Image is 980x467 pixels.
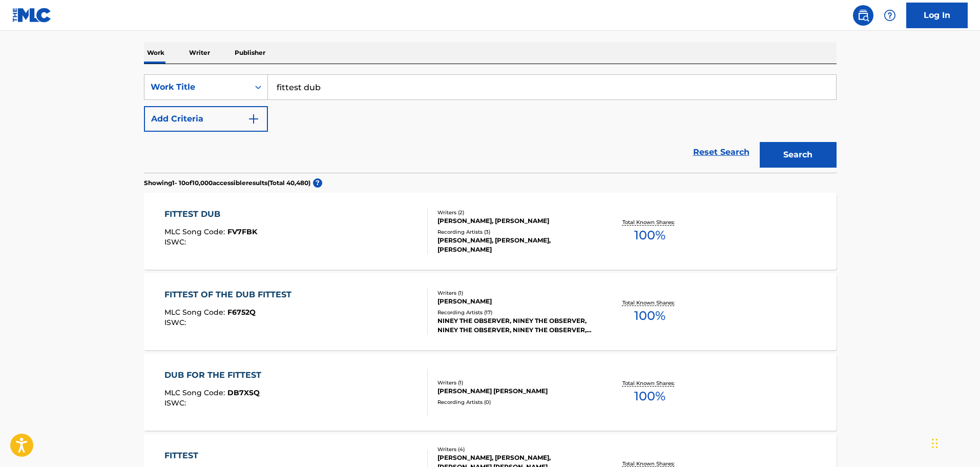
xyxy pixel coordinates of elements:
p: Total Known Shares: [622,299,677,307]
div: Writers ( 2 ) [437,209,592,216]
div: Work Title [151,81,243,93]
img: search [857,9,869,22]
p: Writer [186,42,213,64]
img: help [884,9,896,22]
p: Showing 1 - 10 of 10,000 accessible results (Total 40,480 ) [144,178,310,188]
p: Total Known Shares: [622,379,677,387]
a: DUB FOR THE FITTESTMLC Song Code:DB7XSQISWC:Writers (1)[PERSON_NAME] [PERSON_NAME]Recording Artis... [144,354,837,431]
span: DB7XSQ [227,388,260,397]
span: FV7FBK [227,227,257,236]
a: Reset Search [688,141,755,164]
span: ISWC : [164,398,189,408]
img: MLC Logo [12,8,52,23]
a: Log In [906,3,968,28]
span: ? [313,178,322,188]
span: MLC Song Code : [164,308,227,317]
span: 100 % [634,307,665,325]
p: Publisher [232,42,268,64]
div: [PERSON_NAME], [PERSON_NAME], [PERSON_NAME] [437,236,592,254]
a: Public Search [853,5,873,26]
div: Writers ( 1 ) [437,289,592,297]
a: FITTEST OF THE DUB FITTESTMLC Song Code:F6752QISWC:Writers (1)[PERSON_NAME]Recording Artists (17)... [144,273,837,350]
a: FITTEST DUBMLC Song Code:FV7FBKISWC:Writers (2)[PERSON_NAME], [PERSON_NAME]Recording Artists (3)[... [144,193,837,270]
span: ISWC : [164,318,189,327]
div: DUB FOR THE FITTEST [164,369,266,381]
div: NINEY THE OBSERVER, NINEY THE OBSERVER, NINEY THE OBSERVER, NINEY THE OBSERVER, NINEY THE OBSERVER [437,316,592,335]
span: MLC Song Code : [164,227,227,236]
span: ISWC : [164,237,189,247]
span: F6752Q [227,308,256,317]
button: Add Criteria [144,106,268,132]
div: [PERSON_NAME] [PERSON_NAME] [437,387,592,396]
iframe: Chat Widget [929,418,980,467]
div: Recording Artists ( 17 ) [437,309,592,316]
div: [PERSON_NAME] [437,297,592,306]
form: Search Form [144,74,837,173]
div: Drag [932,428,938,459]
span: 100 % [634,387,665,405]
span: 100 % [634,226,665,245]
div: Help [880,5,900,26]
button: Search [760,142,837,168]
div: FITTEST OF THE DUB FITTEST [164,289,297,301]
div: Writers ( 4 ) [437,445,592,453]
div: Recording Artists ( 3 ) [437,228,592,236]
div: Writers ( 1 ) [437,379,592,387]
img: 9d2ae6d4665cec9f34b9.svg [247,113,260,125]
p: Work [144,42,168,64]
span: MLC Song Code : [164,388,227,397]
div: [PERSON_NAME], [PERSON_NAME] [437,216,592,226]
div: FITTEST DUB [164,208,257,220]
p: Total Known Shares: [622,218,677,226]
div: Recording Artists ( 0 ) [437,398,592,406]
div: FITTEST [164,450,255,462]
